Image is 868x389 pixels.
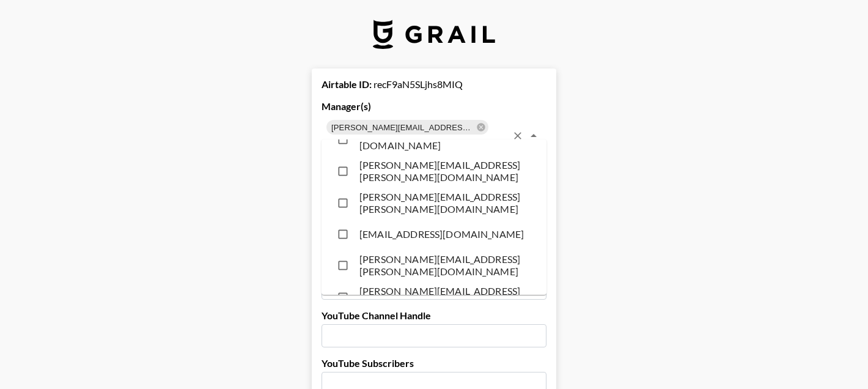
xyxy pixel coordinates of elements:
li: [PERSON_NAME][EMAIL_ADDRESS][PERSON_NAME][DOMAIN_NAME] [322,155,546,187]
img: Grail Talent Logo [373,20,495,49]
li: [PERSON_NAME][EMAIL_ADDRESS][PERSON_NAME][DOMAIN_NAME] [322,281,546,313]
label: YouTube Subscribers [322,357,546,369]
label: Manager(s) [322,100,546,113]
li: [DOMAIN_NAME][EMAIL_ADDRESS][DOMAIN_NAME] [322,124,546,155]
li: [PERSON_NAME][EMAIL_ADDRESS][PERSON_NAME][DOMAIN_NAME] [322,187,546,219]
li: [EMAIL_ADDRESS][DOMAIN_NAME] [322,219,546,250]
button: Close [525,127,542,144]
div: recF9aN5SLjhs8MIQ [322,78,546,91]
span: [PERSON_NAME][EMAIL_ADDRESS][PERSON_NAME][DOMAIN_NAME] [326,120,479,135]
li: [PERSON_NAME][EMAIL_ADDRESS][PERSON_NAME][DOMAIN_NAME] [322,250,546,281]
strong: Airtable ID: [322,78,372,90]
label: YouTube Channel Handle [322,309,546,322]
button: Clear [509,127,526,144]
div: [PERSON_NAME][EMAIL_ADDRESS][PERSON_NAME][DOMAIN_NAME] [326,120,488,135]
